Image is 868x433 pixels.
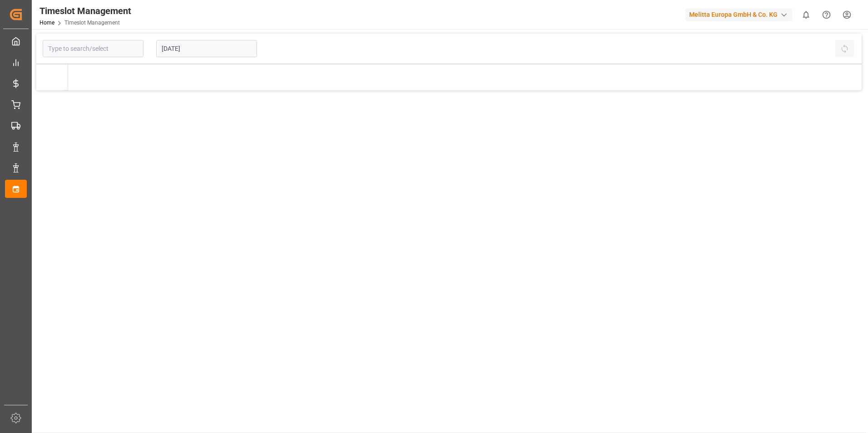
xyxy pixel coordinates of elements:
[39,20,54,26] a: Home
[686,6,796,23] button: Melitta Europa GmbH & Co. KG
[156,40,257,57] input: DD.MM.YYYY
[816,5,837,25] button: Help Center
[43,40,143,57] input: Type to search/select
[39,4,131,18] div: Timeslot Management
[686,8,792,21] div: Melitta Europa GmbH & Co. KG
[796,5,816,25] button: show 0 new notifications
